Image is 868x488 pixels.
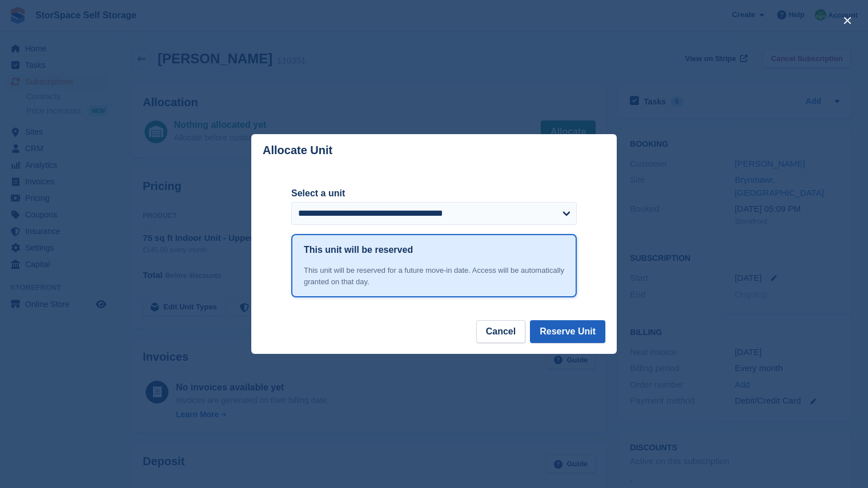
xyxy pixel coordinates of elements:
[291,187,577,200] label: Select a unit
[476,320,525,343] button: Cancel
[838,11,857,30] button: close
[263,144,332,157] p: Allocate Unit
[304,265,564,287] div: This unit will be reserved for a future move-in date. Access will be automatically granted on tha...
[304,243,413,257] h1: This unit will be reserved
[530,320,605,343] button: Reserve Unit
